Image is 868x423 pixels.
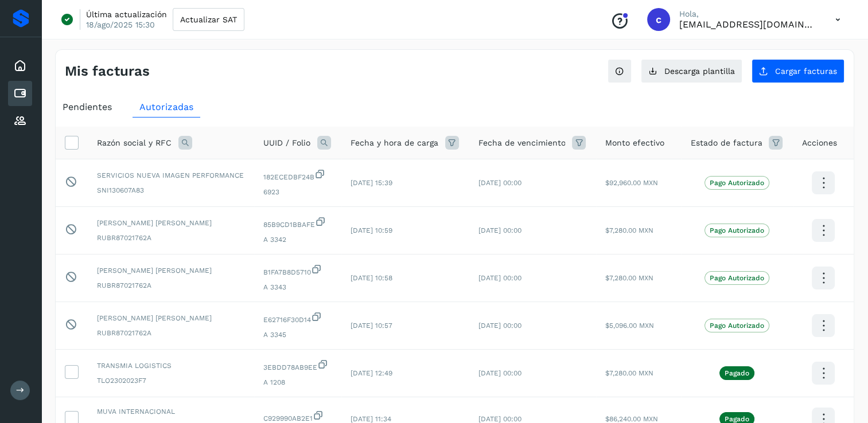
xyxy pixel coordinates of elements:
[605,226,653,234] span: $7,280.00 MXN
[8,53,32,79] div: Inicio
[263,216,332,230] span: 85B9CD1BBAFE
[139,101,193,112] span: Autorizadas
[605,179,658,187] span: $92,960.00 MXN
[802,137,837,149] span: Acciones
[97,280,245,291] span: RUBR87021762A
[478,322,521,330] span: [DATE] 00:00
[478,226,521,234] span: [DATE] 00:00
[97,328,245,338] span: RUBR87021762A
[679,19,817,30] p: cxp@53cargo.com
[710,226,764,234] p: Pago Autorizado
[605,137,664,149] span: Monto efectivo
[263,330,332,340] span: A 3345
[725,369,749,377] p: Pagado
[351,179,392,187] span: [DATE] 15:39
[97,265,245,276] span: [PERSON_NAME] [PERSON_NAME]
[351,322,392,330] span: [DATE] 10:57
[97,170,245,181] span: SERVICIOS NUEVA IMAGEN PERFORMANCE
[679,9,817,19] p: Hola,
[8,108,32,134] div: Proveedores
[351,274,392,282] span: [DATE] 10:58
[351,415,391,423] span: [DATE] 11:34
[478,274,521,282] span: [DATE] 00:00
[97,233,245,243] span: RUBR87021762A
[351,369,392,377] span: [DATE] 12:49
[97,361,245,371] span: TRANSMIA LOGISTICS
[180,15,237,23] span: Actualizar SAT
[86,19,155,30] p: 18/ago/2025 15:30
[173,8,244,31] button: Actualizar SAT
[478,137,565,149] span: Fecha de vencimiento
[775,67,837,75] span: Cargar facturas
[97,406,245,417] span: MUVA INTERNACIONAL
[641,59,742,83] button: Descarga plantilla
[263,282,332,292] span: A 3343
[478,179,521,187] span: [DATE] 00:00
[63,101,112,112] span: Pendientes
[725,415,749,423] p: Pagado
[263,359,332,373] span: 3EBDD78AB9EE
[605,322,654,330] span: $5,096.00 MXN
[263,264,332,277] span: B1FA7B8D5710
[710,322,764,330] p: Pago Autorizado
[263,234,332,245] span: A 3342
[97,137,172,149] span: Razón social y RFC
[710,274,764,282] p: Pago Autorizado
[263,311,332,325] span: E62716F30D14
[8,81,32,106] div: Cuentas por pagar
[65,63,150,80] h4: Mis facturas
[605,415,658,423] span: $86,240.00 MXN
[97,185,245,195] span: SNI130607A83
[351,137,438,149] span: Fecha y hora de carga
[97,218,245,228] span: [PERSON_NAME] [PERSON_NAME]
[710,179,764,187] p: Pago Autorizado
[263,377,332,387] span: A 1208
[263,187,332,197] span: 6923
[664,67,735,75] span: Descarga plantilla
[97,313,245,323] span: [PERSON_NAME] [PERSON_NAME]
[605,274,653,282] span: $7,280.00 MXN
[605,369,653,377] span: $7,280.00 MXN
[351,226,392,234] span: [DATE] 10:59
[263,137,310,149] span: UUID / Folio
[690,137,762,149] span: Estado de factura
[478,369,521,377] span: [DATE] 00:00
[263,169,332,182] span: 182ECEDBF24B
[478,415,521,423] span: [DATE] 00:00
[752,59,844,83] button: Cargar facturas
[97,375,245,386] span: TLO2302023F7
[86,9,167,19] p: Última actualización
